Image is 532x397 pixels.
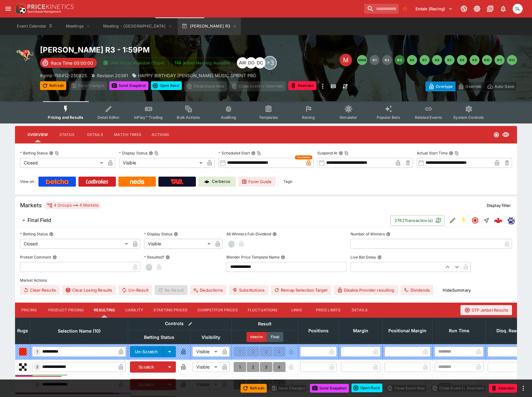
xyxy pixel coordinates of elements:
[319,81,326,91] button: more
[192,362,220,372] div: Visible
[483,200,515,210] button: Display filter
[15,318,30,344] th: Rugs
[334,285,398,295] button: Disable Provider resulting
[58,18,98,35] button: Meetings
[511,2,525,16] button: Singa Livett
[415,115,442,120] span: Related Events
[246,332,267,342] button: Interim
[340,54,352,66] div: Edit Meeting
[351,384,382,392] div: split button
[134,115,163,120] span: InPlay™ Trading
[485,3,496,14] button: Documentation
[288,82,316,88] span: Mark an event as closed and abandoned.
[192,303,243,318] button: Competitor Prices
[130,346,163,357] button: Un-Scratch
[175,60,181,66] img: jetbet-logo.svg
[432,55,442,65] button: R6
[357,55,517,65] nav: pagination navigation
[195,334,227,341] span: Visibility
[340,115,357,120] span: Simulator
[43,303,89,318] button: Product Pricing
[52,255,57,259] button: Protest Comment
[417,150,448,156] p: Actual Start Time
[263,56,277,70] div: +3
[130,379,163,390] button: Scratch
[2,3,14,14] button: open drawer
[495,83,514,90] p: Auto-Save
[49,232,53,236] button: Betting Status
[226,254,280,260] p: Blender Price Template Name
[460,305,512,315] button: STP Jetbet Results
[432,318,485,344] th: Run Time
[259,115,278,120] span: Templates
[166,255,170,259] button: Resulted?
[251,151,256,155] button: Scheduled StartCopy To Clipboard
[357,55,367,65] button: SMM
[81,127,109,142] button: Details
[138,72,256,79] p: HAPPY BIRTHDAY [PERSON_NAME] MUSIC SPRINT PBD
[20,177,36,187] label: View on :
[15,303,43,318] button: Pricing
[455,82,484,91] button: Override
[97,72,128,79] p: Revision 20381
[204,179,209,184] img: Cerberus
[109,127,146,142] button: Match Times
[27,217,51,224] h6: Final Field
[260,362,272,372] button: 3
[148,303,192,318] button: Starting Prices
[130,361,163,373] button: Scratch
[62,285,116,295] button: Clear Losing Results
[257,151,261,155] button: Copy To Clipboard
[40,81,66,90] button: Refresh
[27,4,74,9] img: PriceKinetics
[137,334,181,341] span: Betting Status
[119,150,147,156] p: Display Status
[271,285,331,295] button: Remap Selection Target
[128,318,232,330] th: Controls
[420,55,430,65] button: R5
[346,303,374,318] button: Details
[425,82,517,91] div: Start From
[283,303,311,318] button: Links
[494,216,503,225] div: fc3e1fa2-d55d-427e-82fa-623c0611983f
[190,285,226,295] button: Deductions
[457,55,467,65] button: R8
[99,18,176,35] button: Meeting - Addington
[407,55,417,65] button: R4
[281,255,285,259] button: Blender Price Template Name
[243,303,283,318] button: Fluctuations
[120,303,148,318] button: Liability
[20,158,105,168] div: Closed
[498,3,509,14] button: Notifications
[481,215,492,226] button: Straight
[425,82,455,91] button: Overtype
[20,276,512,285] label: Market Actions
[146,127,174,142] button: Actions
[20,254,51,260] p: Protest Comment
[254,57,266,68] div: David Crockford
[130,179,144,184] img: Neds
[144,239,213,249] div: Visible
[15,214,390,227] button: Final Field
[43,101,489,123] div: Event type filters
[192,347,220,357] div: Visible
[382,55,392,65] button: R2
[400,4,410,14] button: No Bookmarks
[298,318,339,344] th: Positions
[20,285,60,295] button: Clear Results
[218,150,250,156] p: Scheduled Start
[344,151,349,155] button: Copy To Clipboard
[439,285,475,295] button: HideSummary
[520,384,527,392] button: more
[489,384,517,391] span: Mark an event as closed and abandoned.
[155,285,187,295] span: Re-Result
[238,177,276,187] a: Form Guide
[412,4,456,14] button: Select Tenant
[507,217,515,224] div: grnz
[502,131,510,138] svg: Visible
[283,177,293,187] label: Tags:
[20,231,48,237] p: Betting Status
[231,318,298,330] th: Result
[449,151,453,155] button: Actual Start TimeCopy To Clipboard
[212,178,230,185] p: Cerberus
